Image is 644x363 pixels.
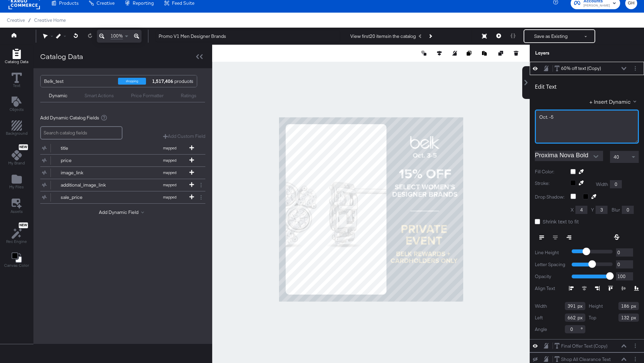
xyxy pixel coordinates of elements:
[571,207,574,213] label: X
[61,145,110,151] div: title
[4,143,29,168] button: NewMy Brand
[539,114,554,120] span: Oct. -5
[40,167,205,179] div: image_linkmapped
[85,92,114,99] div: Smart Actions
[40,52,83,61] div: Catalog Data
[19,145,28,149] span: New
[2,221,31,246] button: NewRec Engine
[614,154,619,160] span: 40
[40,191,205,203] div: sale_pricemapped
[151,75,174,87] strong: 1,517,406
[133,0,154,6] span: Reporting
[554,356,611,363] button: Shop All Clearance Text
[632,65,639,72] button: Layer Options
[584,3,610,9] span: [PERSON_NAME]
[151,183,188,187] span: mapped
[163,133,205,140] button: Add Custom Field
[8,160,25,166] span: My Brand
[467,51,471,56] svg: Copy image
[40,179,197,191] button: additional_image_linkmapped
[524,30,577,42] button: Save as Existing
[40,191,197,203] button: sale_pricemapped
[535,303,547,309] label: Width
[151,170,188,175] span: mapped
[482,50,489,57] button: Paste image
[151,75,172,87] div: products
[535,180,565,188] label: Stroke:
[40,142,197,154] button: titlemapped
[5,95,28,114] button: Add Text
[9,184,24,190] span: My Files
[535,326,547,333] label: Angle
[561,65,601,72] div: 60% off text (Copy)
[19,223,28,228] span: New
[561,343,608,349] div: Final Offer Text (Copy)
[34,17,66,23] a: Creative Home
[118,78,146,85] div: shopping
[5,173,28,192] button: Add Files
[589,303,603,309] label: Height
[13,83,20,88] span: Text
[535,315,543,321] label: Left
[44,75,113,87] div: Belk_test
[554,343,608,350] button: Final Offer Text (Copy)
[99,209,147,216] button: Add Dynamic Field
[6,131,28,136] span: Background
[11,209,23,214] span: Assets
[554,65,601,72] button: 60% off text (Copy)
[535,83,557,90] div: Edit Text
[6,197,27,216] button: Assets
[49,92,68,99] div: Dynamic
[131,92,164,99] div: Price Formatter
[7,17,25,23] span: Creative
[172,0,194,6] span: Feed Suite
[151,158,188,163] span: mapped
[350,33,416,40] div: View first 20 items in the catalog
[535,50,605,56] div: Layers
[5,59,28,64] span: Catalog Data
[535,194,566,200] label: Drop Shadow:
[535,273,567,280] label: Opacity
[632,355,639,363] button: Layer Options
[40,167,197,179] button: image_linkmapped
[40,155,205,166] div: pricemapped
[589,315,596,321] label: Top
[589,98,639,105] button: + Insert Dynamic
[535,261,567,268] label: Letter Spacing
[151,195,188,200] span: mapped
[40,115,99,121] span: Add Dynamic Catalog Fields
[561,356,611,363] div: Shop All Clearance Text
[111,33,123,39] span: 100%
[612,207,620,213] label: Blur
[4,263,29,268] span: Canvas Color
[40,126,122,140] input: Search catalog fields
[535,249,567,256] label: Line Height
[61,170,110,176] div: image_link
[59,0,78,6] span: Products
[10,107,24,112] span: Objects
[61,157,110,164] div: price
[181,92,196,99] div: Ratings
[40,142,205,154] div: titlemapped
[425,30,435,42] button: Next Product
[61,194,110,201] div: sale_price
[591,207,594,213] label: Y
[467,50,473,57] button: Copy image
[1,47,32,67] button: Add Rectangle
[8,71,26,90] button: Text
[40,155,197,166] button: pricemapped
[97,0,115,6] span: Creative
[25,17,34,23] span: /
[6,239,27,244] span: Rec Engine
[596,181,608,188] label: Width
[2,119,32,139] button: Add Rectangle
[632,342,639,349] button: Layer Options
[535,169,565,175] label: Fill Color:
[61,182,110,188] div: additional_image_link
[482,51,487,56] svg: Paste image
[40,179,205,191] div: additional_image_linkmapped
[591,151,601,162] button: Open
[543,218,579,225] span: Shrink text to fit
